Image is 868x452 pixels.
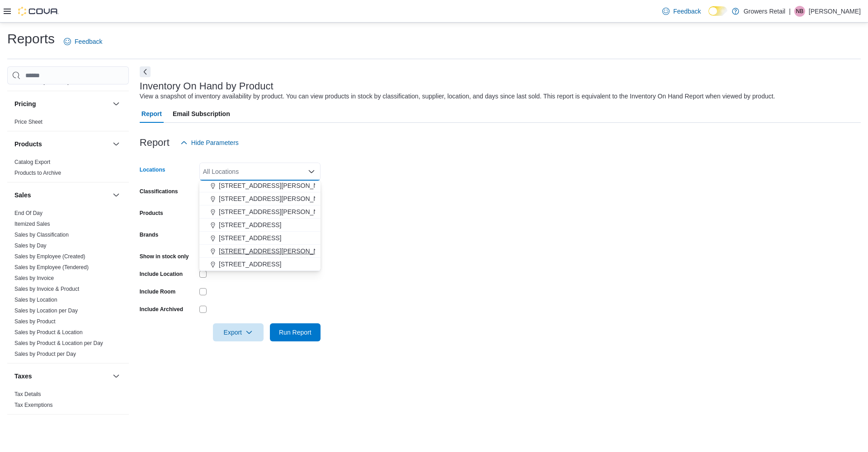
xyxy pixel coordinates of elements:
[191,138,239,147] span: Hide Parameters
[14,170,61,176] a: Products to Archive
[14,221,50,227] a: Itemized Sales
[14,99,109,108] button: Pricing
[308,168,315,175] button: Close list of options
[14,264,89,270] a: Sales by Employee (Tendered)
[14,391,41,398] span: Tax Details
[744,6,786,17] p: Growers Retail
[140,253,189,260] label: Show in stock only
[14,350,76,358] span: Sales by Product per Day
[140,231,158,238] label: Brands
[14,318,56,325] a: Sales by Product
[140,210,163,217] label: Products
[7,389,129,414] div: Taxes
[14,119,42,125] a: Price Sheet
[177,134,242,152] button: Hide Parameters
[111,190,122,200] button: Sales
[7,30,55,48] h1: Reports
[140,270,183,278] label: Include Location
[14,340,103,346] a: Sales by Product & Location per Day
[14,158,50,166] span: Catalog Export
[18,7,59,16] img: Cova
[219,207,334,216] span: [STREET_ADDRESS][PERSON_NAME]
[279,328,311,337] span: Run Report
[140,288,175,295] label: Include Room
[14,307,78,314] span: Sales by Location per Day
[270,323,321,341] button: Run Report
[14,242,47,249] span: Sales by Day
[14,391,41,397] a: Tax Details
[199,258,321,271] button: [STREET_ADDRESS]
[140,306,183,313] label: Include Archived
[218,323,258,341] span: Export
[7,157,129,182] div: Products
[14,191,31,200] h3: Sales
[14,253,85,260] a: Sales by Employee (Created)
[213,323,264,341] button: Export
[219,247,334,256] span: [STREET_ADDRESS][PERSON_NAME]
[14,159,50,165] a: Catalog Export
[14,275,54,282] span: Sales by Invoice
[140,92,775,101] div: View a snapshot of inventory availability by product. You can view products in stock by classific...
[14,402,53,408] a: Tax Exemptions
[219,233,281,242] span: [STREET_ADDRESS]
[199,205,321,219] button: [STREET_ADDRESS][PERSON_NAME]
[142,105,162,123] span: Report
[14,308,78,314] a: Sales by Location per Day
[14,253,85,260] span: Sales by Employee (Created)
[14,242,47,249] a: Sales by Day
[199,140,321,271] div: Choose from the following options
[14,372,109,381] button: Taxes
[219,260,281,269] span: [STREET_ADDRESS]
[219,181,334,190] span: [STREET_ADDRESS][PERSON_NAME]
[708,6,727,16] input: Dark Mode
[75,37,102,46] span: Feedback
[14,329,83,336] a: Sales by Product & Location
[199,245,321,258] button: [STREET_ADDRESS][PERSON_NAME]
[199,179,321,192] button: [STREET_ADDRESS][PERSON_NAME]
[140,66,151,77] button: Next
[659,2,704,20] a: Feedback
[199,192,321,205] button: [STREET_ADDRESS][PERSON_NAME]
[199,219,321,232] button: [STREET_ADDRESS]
[14,329,83,336] span: Sales by Product & Location
[14,318,56,325] span: Sales by Product
[140,188,178,195] label: Classifications
[789,6,791,17] p: |
[111,98,122,109] button: Pricing
[14,351,76,357] a: Sales by Product per Day
[7,116,129,131] div: Pricing
[14,220,50,228] span: Itemized Sales
[14,140,109,149] button: Products
[14,210,42,216] a: End Of Day
[14,231,69,238] span: Sales by Classification
[14,296,57,303] span: Sales by Location
[14,285,79,293] span: Sales by Invoice & Product
[140,137,170,148] h3: Report
[796,6,804,17] span: NB
[111,139,122,149] button: Products
[14,286,79,292] a: Sales by Invoice & Product
[14,264,89,271] span: Sales by Employee (Tendered)
[140,166,165,173] label: Locations
[14,297,57,303] a: Sales by Location
[14,99,36,108] h3: Pricing
[14,232,69,238] a: Sales by Classification
[140,81,274,92] h3: Inventory On Hand by Product
[809,6,861,17] p: [PERSON_NAME]
[794,6,805,17] div: Noelle Bernabe
[673,7,701,16] span: Feedback
[14,210,42,217] span: End Of Day
[14,191,109,200] button: Sales
[14,169,61,177] span: Products to Archive
[60,33,106,51] a: Feedback
[14,118,42,126] span: Price Sheet
[219,194,334,203] span: [STREET_ADDRESS][PERSON_NAME]
[14,340,103,347] span: Sales by Product & Location per Day
[14,275,54,281] a: Sales by Invoice
[199,232,321,245] button: [STREET_ADDRESS]
[111,371,122,382] button: Taxes
[14,401,53,409] span: Tax Exemptions
[173,105,230,123] span: Email Subscription
[7,208,129,363] div: Sales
